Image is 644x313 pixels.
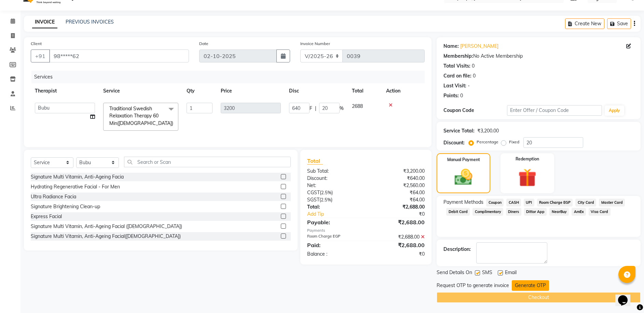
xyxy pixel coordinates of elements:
[31,49,50,62] button: +91
[615,286,637,306] iframe: chat widget
[512,280,549,291] button: Generate OTP
[449,167,478,187] img: _cash.svg
[589,208,611,216] span: Visa Card
[310,105,312,112] span: F
[366,189,430,196] div: ₹64.00
[382,83,425,99] th: Action
[507,105,602,116] input: Enter Offer / Coupon Code
[321,190,331,195] span: 2.5%
[302,241,366,249] div: Paid:
[524,199,534,207] span: UPI
[599,199,625,207] span: Master Card
[506,199,521,207] span: CASH
[366,182,430,189] div: ₹2,560.00
[443,199,483,206] span: Payment Methods
[524,208,547,216] span: Dittor App
[300,41,330,47] label: Invoice Number
[460,43,498,50] a: [PERSON_NAME]
[302,203,366,211] div: Total:
[321,197,331,202] span: 2.5%
[512,166,542,189] img: _gift.svg
[509,139,519,145] label: Fixed
[315,105,316,112] span: |
[468,82,470,89] div: -
[173,120,176,126] a: x
[307,157,323,165] span: Total
[477,139,498,145] label: Percentage
[376,211,430,218] div: ₹0
[565,18,604,29] button: Create New
[302,182,366,189] div: Net:
[340,105,344,112] span: %
[302,189,366,196] div: ( )
[472,62,475,70] div: 0
[31,213,62,220] div: Express Facial
[473,72,476,80] div: 0
[66,19,114,25] a: PREVIOUS INVOICES
[443,82,466,89] div: Last Visit:
[49,49,189,62] input: Search by Name/Mobile/Email/Code
[505,269,517,278] span: Email
[607,18,631,29] button: Save
[366,203,430,211] div: ₹2,688.00
[348,83,382,99] th: Total
[443,72,471,80] div: Card on file:
[31,233,181,240] div: Signature Multi Vitamin, Anti-Ageing Facial([DEMOGRAPHIC_DATA])
[472,208,503,216] span: Complimentary
[302,211,377,218] a: Add Tip
[486,199,504,207] span: Coupon
[307,197,319,203] span: SGST
[366,241,430,249] div: ₹2,688.00
[460,92,463,99] div: 0
[31,173,124,181] div: Signature Multi Vitamin, Anti-Ageing Facia
[109,105,173,126] span: Traditional Swedish Relaxation Therapy 60 Min([DEMOGRAPHIC_DATA])
[446,208,470,216] span: Debit Card
[437,282,509,289] div: Request OTP to generate invoice
[477,127,499,134] div: ₹3,200.00
[575,199,596,207] span: City Card
[516,156,539,162] label: Redemption
[443,62,470,70] div: Total Visits:
[199,41,208,47] label: Date
[302,175,366,182] div: Discount:
[31,71,430,83] div: Services
[31,223,182,230] div: Signature Multi Vitamin, Anti-Ageing Facial ([DEMOGRAPHIC_DATA])
[352,103,363,109] span: 2688
[366,251,430,258] div: ₹0
[307,228,425,233] div: Payments
[302,196,366,203] div: ( )
[366,175,430,182] div: ₹640.00
[443,43,459,50] div: Name:
[537,199,573,207] span: Room Charge EGP
[31,83,99,99] th: Therapist
[302,218,366,226] div: Payable:
[302,168,366,175] div: Sub Total:
[366,168,430,175] div: ₹3,200.00
[437,269,472,278] span: Send Details On
[443,127,475,134] div: Service Total:
[366,233,430,241] div: ₹2,688.00
[32,16,57,28] a: INVOICE
[605,105,624,116] button: Apply
[285,83,348,99] th: Disc
[366,218,430,226] div: ₹2,688.00
[447,157,480,163] label: Manual Payment
[443,53,473,60] div: Membership:
[443,92,459,99] div: Points:
[182,83,217,99] th: Qty
[443,139,465,146] div: Discount:
[31,193,76,200] div: Ultra Radiance Facia
[572,208,586,216] span: AmEx
[307,189,320,196] span: CGST
[366,196,430,203] div: ₹64.00
[443,107,507,114] div: Coupon Code
[302,251,366,258] div: Balance :
[31,41,42,47] label: Client
[124,157,291,167] input: Search or Scan
[443,53,634,60] div: No Active Membership
[549,208,569,216] span: NearBuy
[217,83,285,99] th: Price
[482,269,492,278] span: SMS
[506,208,521,216] span: Diners
[302,233,366,241] div: Room Charge EGP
